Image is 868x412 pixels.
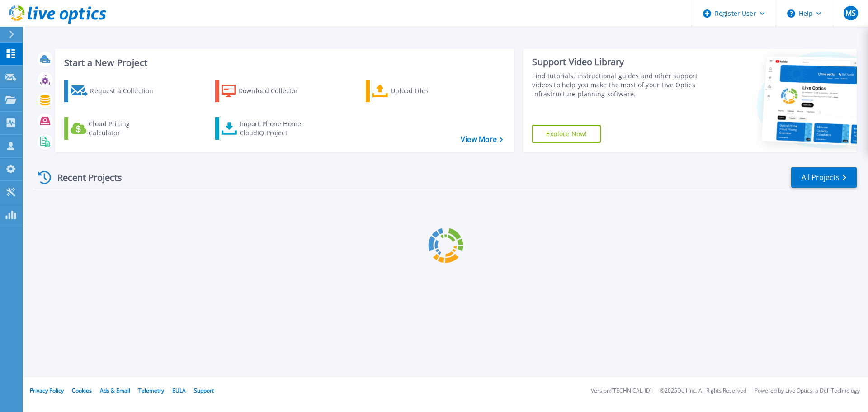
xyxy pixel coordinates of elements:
a: Request a Collection [64,80,165,102]
li: Powered by Live Optics, a Dell Technology [755,388,860,394]
span: MS [845,9,856,17]
a: Support [194,387,214,394]
div: Support Video Library [532,56,702,68]
li: Version: [TECHNICAL_ID] [591,388,652,394]
a: Upload Files [366,80,467,102]
div: Cloud Pricing Calculator [89,119,161,137]
a: Cloud Pricing Calculator [64,117,165,140]
a: Ads & Email [100,387,130,394]
div: Recent Projects [35,166,134,189]
h3: Start a New Project [64,58,503,68]
div: Find tutorials, instructional guides and other support videos to help you make the most of your L... [532,71,702,99]
a: Privacy Policy [30,387,64,394]
a: All Projects [791,167,857,188]
li: © 2025 Dell Inc. All Rights Reserved [660,388,746,394]
a: View More [461,135,503,144]
a: EULA [172,387,186,394]
div: Download Collector [238,82,311,100]
div: Request a Collection [90,82,162,100]
a: Telemetry [138,387,164,394]
a: Explore Now! [532,125,601,143]
div: Upload Files [391,82,463,100]
a: Download Collector [215,80,316,102]
div: Import Phone Home CloudIQ Project [240,119,310,137]
a: Cookies [72,387,92,394]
